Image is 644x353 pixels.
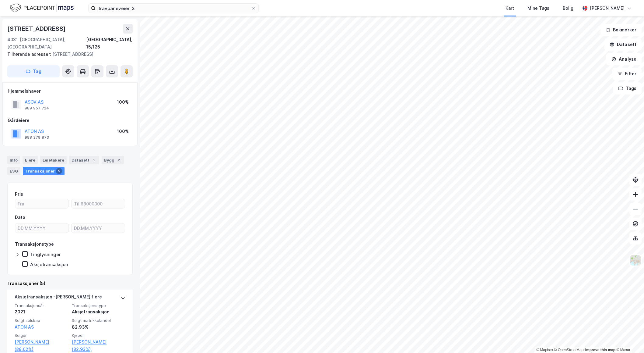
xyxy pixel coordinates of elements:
[7,280,133,287] div: Transaksjoner (5)
[614,324,644,353] div: Kontrollprogram for chat
[613,82,642,94] button: Tags
[30,251,61,257] div: Tinglysninger
[30,262,68,267] div: Aksjetransaksjon
[96,4,251,13] input: Søk på adresse, matrikkel, gårdeiere, leietakere eller personer
[612,68,642,80] button: Filter
[72,318,125,323] span: Solgt matrikkelandel
[102,156,124,164] div: Bygg
[15,333,68,338] span: Selger
[72,223,125,233] input: DD.MM.YYYY
[600,24,642,36] button: Bokmerker
[117,128,129,135] div: 100%
[7,51,128,58] div: [STREET_ADDRESS]
[554,348,584,352] a: OpenStreetMap
[8,87,132,95] div: Hjemmelshaver
[72,303,125,308] span: Transaksjonstype
[23,167,65,175] div: Transaksjoner
[25,106,49,111] div: 989 957 724
[15,308,68,316] div: 2021
[25,135,49,140] div: 998 379 873
[15,214,25,221] div: Dato
[585,348,615,352] a: Improve this map
[7,24,67,34] div: [STREET_ADDRESS]
[7,167,20,175] div: ESG
[86,36,133,51] div: [GEOGRAPHIC_DATA], 15/125
[72,333,125,338] span: Kjøper
[23,156,38,164] div: Eiere
[8,117,132,124] div: Gårdeiere
[117,98,129,106] div: 100%
[536,348,553,352] a: Mapbox
[91,157,97,163] div: 1
[7,52,52,57] span: Tilhørende adresser:
[614,324,644,353] iframe: Chat Widget
[7,65,60,77] button: Tag
[590,5,625,12] div: [PERSON_NAME]
[72,199,125,208] input: Til 68000000
[15,223,68,233] input: DD.MM.YYYY
[506,5,514,12] div: Kart
[630,255,641,266] img: Z
[72,338,125,353] a: [PERSON_NAME] (82.93%),
[604,38,642,51] button: Datasett
[69,156,99,164] div: Datasett
[15,293,102,303] div: Aksjetransaksjon - [PERSON_NAME] flere
[116,157,122,163] div: 2
[527,5,549,12] div: Mine Tags
[15,303,68,308] span: Transaksjonsår
[606,53,642,65] button: Analyse
[15,241,54,248] div: Transaksjonstype
[15,324,34,330] a: ATON AS
[56,168,62,174] div: 5
[15,191,23,198] div: Pris
[10,3,74,13] img: logo.f888ab2527a4732fd821a326f86c7f29.svg
[72,308,125,316] div: Aksjetransaksjon
[15,318,68,323] span: Solgt selskap
[15,199,68,208] input: Fra
[40,156,67,164] div: Leietakere
[15,338,68,353] a: [PERSON_NAME] (88.62%)
[7,156,20,164] div: Info
[7,36,86,51] div: 4031, [GEOGRAPHIC_DATA], [GEOGRAPHIC_DATA]
[72,323,125,331] div: 82.93%
[563,5,573,12] div: Bolig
